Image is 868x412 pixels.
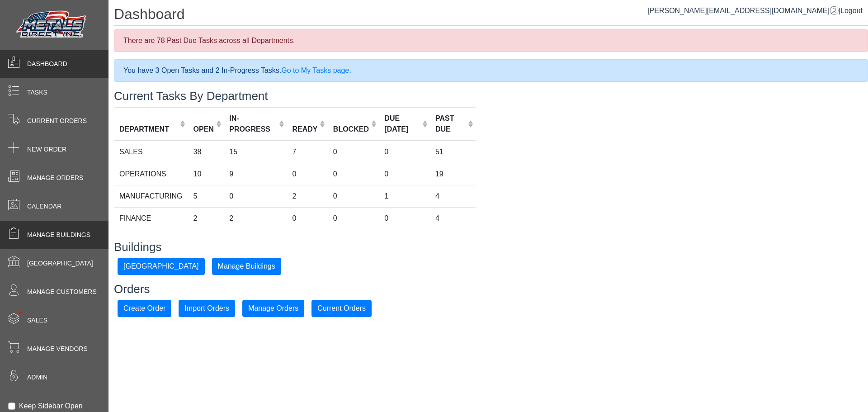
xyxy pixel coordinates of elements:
a: Manage Buildings [212,262,281,270]
td: 0 [328,163,379,185]
span: Manage Orders [27,173,83,183]
td: 0 [328,141,379,163]
span: Manage Vendors [27,344,88,354]
td: 0 [328,185,379,207]
div: IN-PROGRESS [229,113,277,135]
h3: Orders [114,282,868,296]
img: Metals Direct Inc Logo [14,8,90,42]
td: 2 [224,207,287,229]
span: Admin [27,373,47,382]
td: 10 [188,163,224,185]
td: 2 [188,207,224,229]
span: • [9,298,32,327]
div: DUE [DATE] [384,113,420,135]
td: 19 [430,163,476,185]
h3: Buildings [114,240,868,254]
td: FINANCE [114,207,188,229]
td: 0 [287,207,327,229]
span: Manage Buildings [27,230,90,240]
a: Go to My Tasks page. [281,66,351,74]
a: Import Orders [179,304,235,312]
td: 9 [224,163,287,185]
td: OPERATIONS [114,163,188,185]
div: DEPARTMENT [119,124,178,135]
td: 4 [430,185,476,207]
button: Import Orders [179,300,235,317]
td: 0 [379,141,430,163]
td: 15 [224,141,287,163]
a: [GEOGRAPHIC_DATA] [118,262,205,270]
td: 0 [287,163,327,185]
td: 0 [379,163,430,185]
span: Calendar [27,202,61,211]
td: 7 [287,141,327,163]
button: [GEOGRAPHIC_DATA] [118,258,205,275]
span: New Order [27,145,66,154]
button: Manage Buildings [212,258,281,275]
td: 0 [379,207,430,229]
div: PAST DUE [435,113,466,135]
a: Manage Orders [242,304,304,312]
div: | [647,5,863,16]
div: READY [292,124,317,135]
span: Current Orders [27,116,87,126]
a: [PERSON_NAME][EMAIL_ADDRESS][DOMAIN_NAME] [647,7,839,14]
td: 51 [430,141,476,163]
h3: Current Tasks By Department [114,89,868,103]
a: Create Order [118,304,171,312]
span: Dashboard [27,59,67,69]
td: 2 [287,185,327,207]
span: Logout [840,7,863,14]
td: 38 [188,141,224,163]
span: Manage Customers [27,287,97,297]
td: 1 [379,185,430,207]
button: Manage Orders [242,300,304,317]
button: Create Order [118,300,171,317]
td: 4 [430,207,476,229]
a: Current Orders [311,304,372,312]
td: 0 [224,185,287,207]
div: There are 78 Past Due Tasks across all Departments. [114,29,868,52]
div: You have 3 Open Tasks and 2 In-Progress Tasks. [114,59,868,82]
button: Current Orders [311,300,372,317]
td: MANUFACTURING [114,185,188,207]
td: SALES [114,141,188,163]
td: 0 [328,207,379,229]
div: OPEN [193,124,214,135]
label: Keep Sidebar Open [19,401,83,412]
span: Tasks [27,88,47,97]
div: BLOCKED [333,124,369,135]
h1: Dashboard [114,5,868,26]
span: Sales [27,316,47,325]
span: [GEOGRAPHIC_DATA] [27,259,93,268]
td: 5 [188,185,224,207]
